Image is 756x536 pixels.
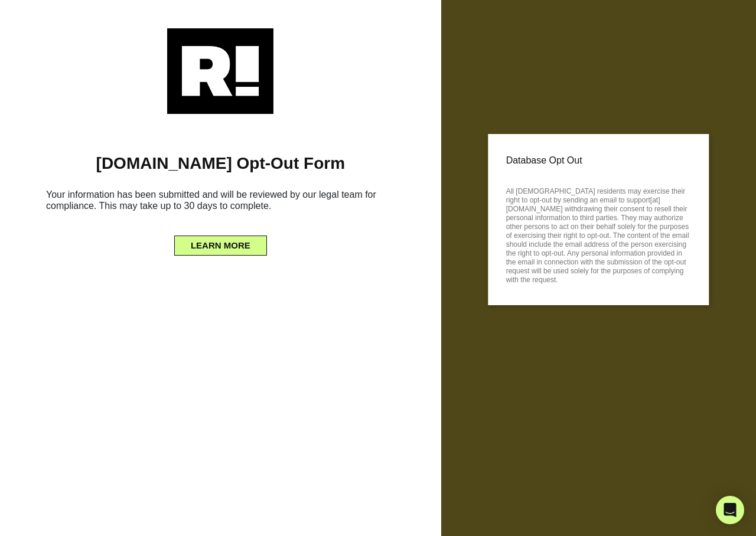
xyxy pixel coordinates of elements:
button: LEARN MORE [174,236,267,256]
a: LEARN MORE [174,237,267,247]
div: Open Intercom Messenger [716,496,744,524]
p: All [DEMOGRAPHIC_DATA] residents may exercise their right to opt-out by sending an email to suppo... [506,184,691,285]
p: Database Opt Out [506,152,691,169]
img: Retention.com [167,28,273,114]
h6: Your information has been submitted and will be reviewed by our legal team for compliance. This m... [18,184,423,221]
h1: [DOMAIN_NAME] Opt-Out Form [18,153,423,174]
